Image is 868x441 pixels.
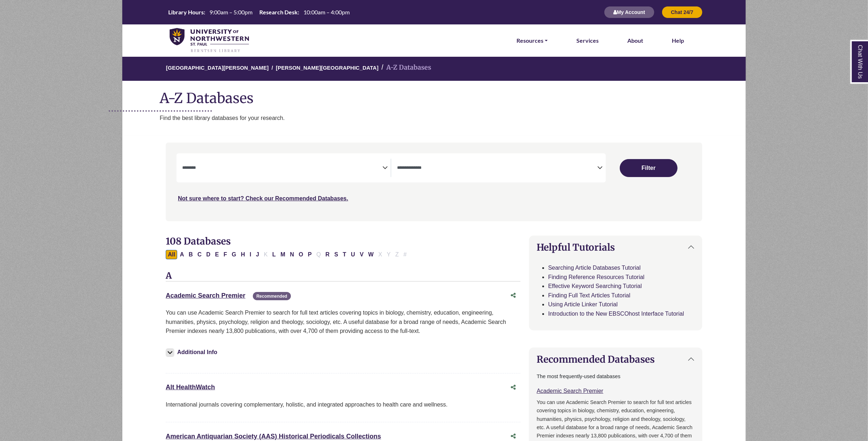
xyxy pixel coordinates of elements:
[332,250,340,259] button: Filter Results S
[548,311,684,317] a: Introduction to the New EBSCOhost Interface Tutorial
[166,433,381,440] a: American Antiquarian Society (AAS) Historical Periodicals Collections
[166,308,520,336] p: You can use Academic Search Premier to search for full text articles covering topics in biology, ...
[537,372,695,381] p: The most frequently-used databases
[187,250,195,259] button: Filter Results B
[627,36,643,45] a: About
[253,292,291,300] span: Recommended
[303,9,350,15] span: 10:00am – 4:00pm
[548,283,642,289] a: Effective Keyword Searching Tutorial
[209,9,253,15] span: 9:00am – 5:00pm
[548,265,641,271] a: Searching Article Databases Tutorial
[165,8,206,16] th: Library Hours:
[529,236,702,259] button: Helpful Tutorials
[506,381,520,394] button: Share this database
[604,9,655,15] a: My Account
[213,250,221,259] button: Filter Results E
[165,8,353,17] a: Hours Today
[306,250,314,259] button: Filter Results P
[662,9,703,15] a: Chat 24/7
[349,250,357,259] button: Filter Results U
[122,84,746,106] h1: A-Z Databases
[537,388,603,394] a: Academic Search Premier
[604,6,655,18] button: My Account
[166,271,520,282] h3: A
[672,36,684,45] a: Help
[221,250,229,259] button: Filter Results F
[166,292,245,299] a: Academic Search Premier
[160,113,746,123] p: Find the best library databases for your research.
[270,250,278,259] button: Filter Results L
[620,159,678,177] button: Submit for Search Results
[297,250,305,259] button: Filter Results O
[204,250,213,259] button: Filter Results D
[230,250,238,259] button: Filter Results G
[166,347,220,357] button: Additional Info
[195,250,204,259] button: Filter Results C
[256,8,299,16] th: Research Desk:
[166,64,269,71] a: [GEOGRAPHIC_DATA][PERSON_NAME]
[254,250,261,259] button: Filter Results J
[288,250,296,259] button: Filter Results N
[166,400,520,409] p: International journals covering complementary, holistic, and integrated approaches to health care...
[166,250,177,259] button: All
[366,250,376,259] button: Filter Results W
[247,250,253,259] button: Filter Results I
[548,292,630,298] a: Finding Full Text Articles Tutorial
[170,28,249,53] img: library_home
[378,62,431,73] li: A-Z Databases
[506,289,520,302] button: Share this database
[576,36,599,45] a: Services
[182,166,382,171] textarea: Search
[529,348,702,371] button: Recommended Databases
[178,250,186,259] button: Filter Results A
[516,36,548,45] a: Resources
[166,384,215,391] a: Alt HealthWatch
[397,166,597,171] textarea: Search
[165,8,353,15] table: Hours Today
[166,251,410,257] div: Alpha-list to filter by first letter of database name
[278,250,287,259] button: Filter Results M
[341,250,349,259] button: Filter Results T
[358,250,366,259] button: Filter Results V
[548,274,645,280] a: Finding Reference Resources Tutorial
[166,143,702,221] nav: Search filters
[122,56,746,81] nav: breadcrumb
[276,64,378,71] a: [PERSON_NAME][GEOGRAPHIC_DATA]
[323,250,332,259] button: Filter Results R
[239,250,247,259] button: Filter Results H
[548,301,618,307] a: Using Article Linker Tutorial
[178,195,348,201] a: Not sure where to start? Check our Recommended Databases.
[662,6,703,18] button: Chat 24/7
[166,235,231,247] span: 108 Databases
